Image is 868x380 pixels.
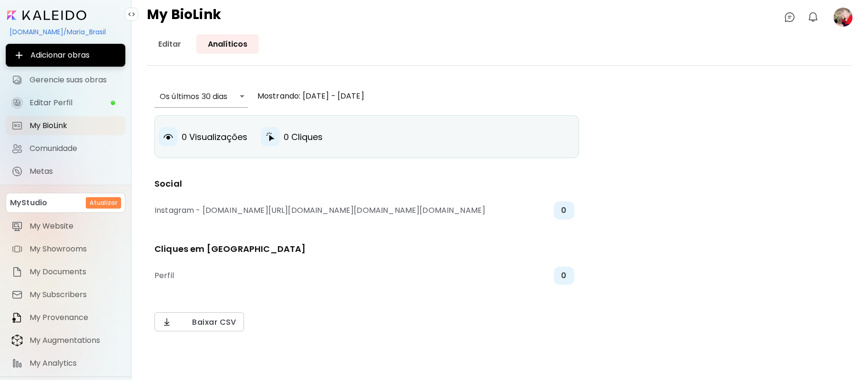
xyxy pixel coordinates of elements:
[30,267,120,277] span: My Documents
[30,336,120,345] span: My Augmentations
[30,167,120,176] span: Metas
[6,44,125,67] button: Adicionar obras
[30,75,120,85] span: Gerencie suas obras
[30,121,120,130] span: My BioLink
[30,313,120,322] span: My Provenance
[11,74,23,86] img: Gerencie suas obras icon
[6,116,125,135] a: completeMy BioLink iconMy BioLink
[6,93,125,112] a: iconcompleteEditar Perfil
[554,267,574,285] div: Link adicionado
[807,11,819,23] img: bellIcon
[90,199,117,207] h6: Atualizar
[554,201,574,220] div: Link adicionado Agosto 29, 2025
[30,244,120,254] span: My Showrooms
[30,290,120,300] span: My Subscribers
[154,242,853,255] p: Cliques em [GEOGRAPHIC_DATA]
[10,197,47,209] p: MyStudio
[162,317,236,327] span: Baixar CSV
[154,270,174,281] p: Perfil
[147,312,853,331] a: downloadBaixar CSV
[11,120,23,131] img: My BioLink icon
[6,217,125,236] a: itemMy Website
[11,266,23,278] img: item
[11,143,23,154] img: Comunidade icon
[11,243,23,255] img: item
[154,87,248,106] div: Os últimos 30 dias
[257,92,364,100] label: Mostrando: [DATE] - [DATE]
[11,358,23,369] img: item
[11,334,23,347] img: item
[266,132,275,141] img: clicks
[155,123,247,150] div: 0 Visualizações
[30,98,110,108] span: Editar Perfil
[6,354,125,373] a: itemMy Analytics
[11,166,23,177] img: Metas icon
[6,162,125,181] a: completeMetas iconMetas
[162,317,172,327] img: download
[805,9,821,25] button: bellIcon
[6,139,125,158] a: Comunidade iconComunidade
[784,11,796,23] img: chatIcon
[11,289,23,300] img: item
[30,144,120,153] span: Comunidade
[6,24,125,40] div: [DOMAIN_NAME]/Maria_Brasil
[6,240,125,259] a: itemMy Showrooms
[154,205,485,216] p: Instagram - [DOMAIN_NAME][URL][DOMAIN_NAME][DOMAIN_NAME][DOMAIN_NAME]
[11,220,23,232] img: item
[196,34,259,54] a: Analíticos
[163,134,173,140] img: views
[6,308,125,327] a: itemMy Provenance
[147,8,221,27] h4: My BioLink
[147,34,193,54] a: Editar
[11,312,23,323] img: item
[6,262,125,281] a: itemMy Documents
[6,331,125,350] a: itemMy Augmentations
[30,359,120,368] span: My Analytics
[13,50,118,61] span: Adicionar obras
[257,123,323,150] div: 0 Cliques
[30,221,120,231] span: My Website
[6,70,125,90] a: Gerencie suas obras iconGerencie suas obras
[6,285,125,304] a: itemMy Subscribers
[154,177,853,190] p: Social
[154,312,244,331] span: downloadBaixar CSV
[128,10,135,18] img: collapse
